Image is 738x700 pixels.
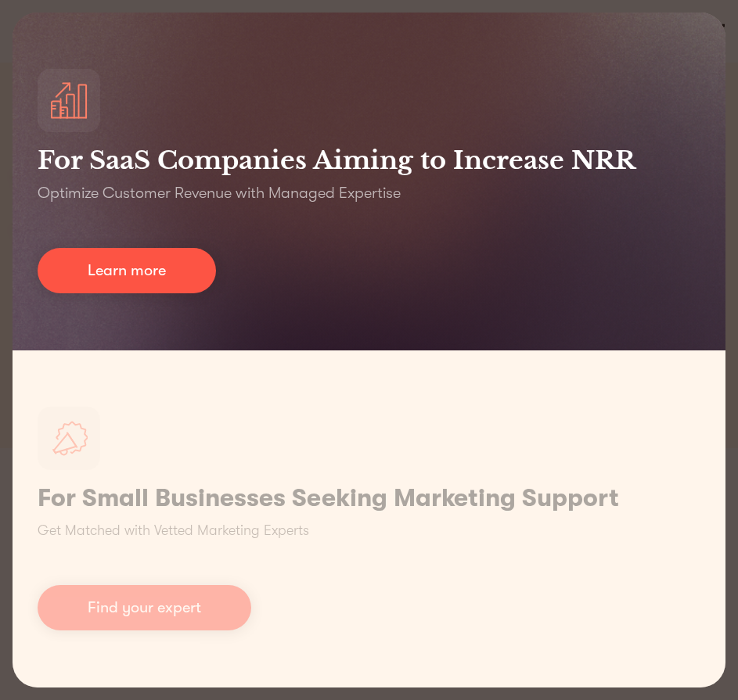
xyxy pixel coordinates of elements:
[38,520,309,541] p: Get Matched with Vetted Marketing Experts
[38,585,251,630] a: Find your expert
[38,248,216,293] a: Learn more
[38,145,635,176] h3: For SaaS Companies Aiming to Increase NRR
[38,483,619,514] h1: For Small Businesses Seeking Marketing Support
[38,182,401,204] p: Optimize Customer Revenue with Managed Expertise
